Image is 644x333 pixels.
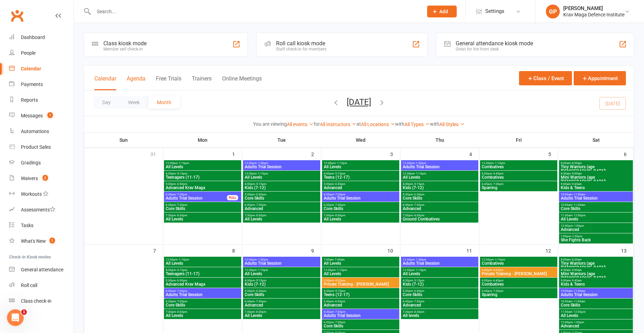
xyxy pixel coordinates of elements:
[572,193,585,196] span: - 11:00am
[413,300,424,303] span: - 7:30pm
[571,162,582,165] span: - 8:30am
[395,121,405,127] strong: with
[334,310,345,313] span: - 7:30pm
[560,227,631,232] span: Advanced
[165,303,240,307] span: Core Skills
[21,207,55,212] div: Assessments
[560,282,631,286] span: Kids & Teens
[492,279,503,282] span: - 6:45pm
[244,207,319,211] span: Advanced
[402,183,477,186] span: 4:30pm
[492,183,503,186] span: - 7:30pm
[334,193,345,196] span: - 7:30pm
[323,310,398,313] span: 6:30pm
[323,203,398,207] span: 6:30pm
[405,122,430,127] a: All Types
[323,183,398,186] span: 5:30pm
[402,165,477,169] span: Adults Trial Session
[255,183,266,186] span: - 5:15pm
[255,289,266,293] span: - 6:30pm
[84,133,163,147] th: Sun
[165,183,240,186] span: 5:30pm
[244,300,319,303] span: 6:30pm
[560,207,631,211] span: Core Skills
[165,214,240,217] span: 7:30pm
[469,148,479,160] div: 4
[560,272,631,280] span: Mini Warriors (age [DEMOGRAPHIC_DATA])
[621,245,634,256] div: 13
[481,172,556,175] span: 6:00pm
[9,233,73,249] a: What's New1
[244,258,319,261] span: 12:30pm
[244,172,319,175] span: 12:30pm
[244,183,319,186] span: 4:30pm
[244,217,319,221] span: All Levels
[156,75,181,90] button: Free Trials
[244,272,319,276] span: All Levels
[103,40,147,47] div: Class kiosk mode
[176,289,187,293] span: - 7:30pm
[485,3,504,19] span: Settings
[387,245,400,256] div: 10
[323,193,398,196] span: 6:30pm
[103,47,147,52] div: Member self check-in
[255,214,266,217] span: - 8:30pm
[21,282,37,288] div: Roll call
[402,193,477,196] span: 5:30pm
[481,258,556,261] span: 12:30pm
[311,245,321,256] div: 9
[257,258,268,261] span: - 1:30pm
[323,186,398,190] span: Advanced
[560,165,631,173] span: Tiny Warriors (age [DEMOGRAPHIC_DATA])
[466,245,479,256] div: 11
[402,162,477,165] span: 12:30pm
[21,298,52,304] div: Class check-in
[165,196,227,200] span: Adults Trial Session
[560,203,631,207] span: 10:00am
[21,176,38,181] div: Waivers
[9,45,73,61] a: People
[323,300,398,303] span: 5:30pm
[481,279,556,282] span: 6:00pm
[165,272,240,276] span: Teenagers (11-17)
[165,258,240,261] span: 12:30pm
[402,258,477,261] span: 12:30pm
[560,289,631,293] span: 10:00am
[323,162,398,165] span: 12:30pm
[244,279,319,282] span: 4:30pm
[165,162,240,165] span: 12:30pm
[560,186,631,190] span: Kids & Teens
[21,113,43,118] div: Messages
[287,122,314,127] a: All events
[227,195,238,200] div: FULL
[572,214,586,217] span: - 12:00pm
[356,121,361,127] strong: at
[165,269,240,272] span: 4:30pm
[176,214,187,217] span: - 8:30pm
[148,96,180,109] button: Month
[545,245,558,256] div: 12
[481,289,556,293] span: 6:45pm
[178,162,189,165] span: - 1:15pm
[47,112,53,118] span: 1
[92,7,418,16] input: Search...
[94,96,119,109] button: Day
[323,282,398,286] span: Private Training - [PERSON_NAME]
[9,92,73,108] a: Reports
[481,183,556,186] span: 6:45pm
[276,47,327,52] div: Staff check-in for members
[334,172,345,175] span: - 5:15pm
[244,261,319,265] span: Adults Trial Session
[560,279,631,282] span: 9:00am
[7,309,24,326] iframe: Intercom live chat
[402,261,477,265] span: Adults Trial Session
[323,175,398,179] span: Teens (12-17)
[244,175,319,179] span: All Levels
[571,172,582,175] span: - 9:00am
[402,303,477,307] span: Advanced
[334,279,345,282] span: - 4:20pm
[9,218,73,233] a: Tasks
[439,9,448,14] span: Add
[165,279,240,282] span: 5:30pm
[415,172,426,175] span: - 1:15pm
